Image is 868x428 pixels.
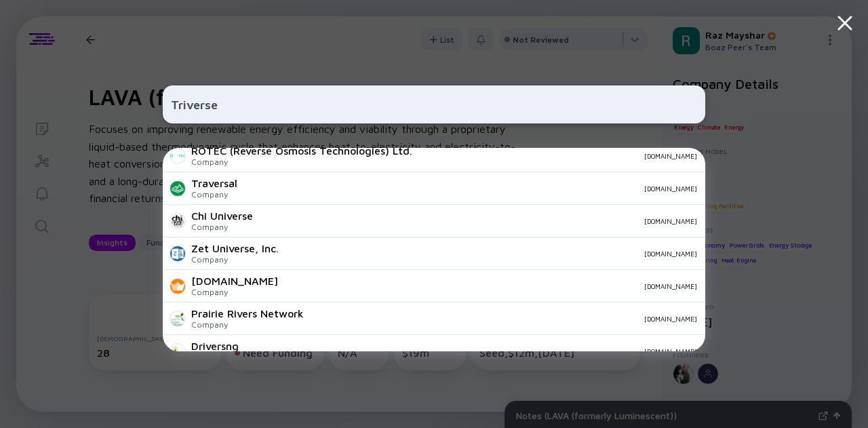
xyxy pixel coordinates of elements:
[264,217,697,225] div: [DOMAIN_NAME]
[191,222,253,232] div: Company
[191,287,278,297] div: Company
[171,92,697,117] input: Search Company or Investor...
[290,250,697,258] div: [DOMAIN_NAME]
[191,275,278,287] div: [DOMAIN_NAME]
[191,177,237,189] div: Traversal
[191,189,237,199] div: Company
[191,307,304,319] div: Prairie Rivers Network
[191,157,412,167] div: Company
[191,254,279,265] div: Company
[191,144,412,157] div: ROTEC (Reverse Osmosis Technologies) Ltd.
[248,184,697,193] div: [DOMAIN_NAME]
[289,282,697,290] div: [DOMAIN_NAME]
[191,210,253,222] div: Chi Universe
[423,152,697,160] div: [DOMAIN_NAME]
[191,319,304,330] div: Company
[250,347,697,355] div: [DOMAIN_NAME]
[191,242,279,254] div: Zet Universe, Inc.
[315,315,697,323] div: [DOMAIN_NAME]
[191,340,239,352] div: Driversng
